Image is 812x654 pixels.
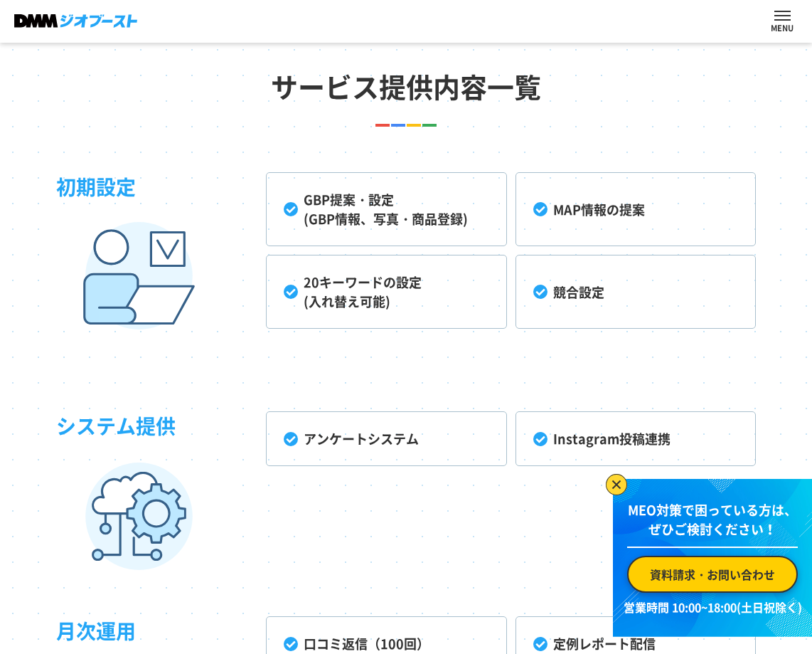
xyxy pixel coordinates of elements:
li: Instagram投稿連携 [515,411,756,466]
li: GBP提案・設定 (GBP情報、写真・商品登録) [266,172,506,246]
p: 営業時間 10:00~18:00(土日祝除く) [621,598,803,616]
li: MAP情報の提案 [515,172,756,246]
button: ナビを開閉する [774,11,791,21]
li: アンケートシステム [266,411,506,466]
p: MEO対策で困っている方は、 ぜひご検討ください！ [627,500,798,548]
img: バナーを閉じる [606,474,627,495]
a: 資料請求・お問い合わせ [627,556,798,593]
h3: 初期設定 [56,172,266,343]
h3: システム提供 [56,411,266,548]
span: 資料請求・お問い合わせ [650,566,775,583]
li: 20キーワードの設定 (入れ替え可能) [266,255,506,329]
li: 競合設定 [515,255,756,329]
img: DMMジオブースト [14,14,137,28]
